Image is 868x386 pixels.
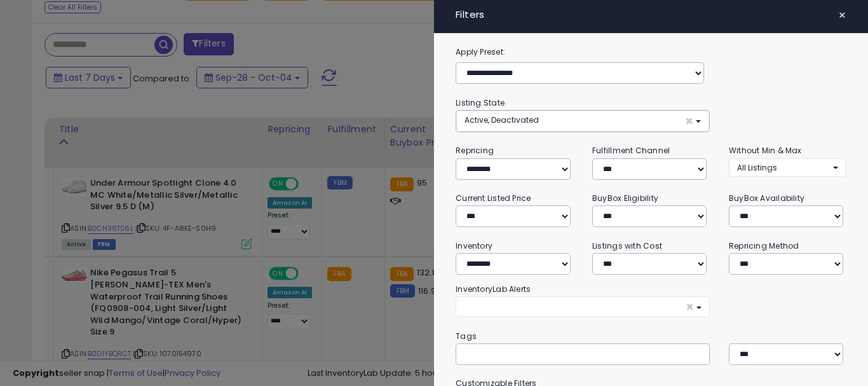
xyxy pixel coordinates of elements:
h4: Filters [456,10,846,20]
span: × [685,114,693,128]
small: Listing State [456,97,505,108]
small: BuyBox Eligibility [592,193,658,203]
small: BuyBox Availability [729,193,804,203]
small: Fulfillment Channel [592,145,670,156]
small: Listings with Cost [592,240,662,251]
small: Tags [446,329,856,343]
span: Active, Deactivated [465,114,539,125]
button: Active, Deactivated × [456,111,709,132]
span: × [838,6,846,24]
span: × [686,300,694,314]
small: Current Listed Price [456,193,531,203]
small: Without Min & Max [729,145,802,156]
button: All Listings [729,158,846,177]
button: × [833,6,851,24]
small: Inventory [456,240,492,251]
small: InventoryLab Alerts [456,284,531,294]
label: Apply Preset: [446,45,856,59]
button: × [456,296,710,317]
small: Repricing [456,145,494,156]
small: Repricing Method [729,240,799,251]
span: All Listings [737,162,777,173]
